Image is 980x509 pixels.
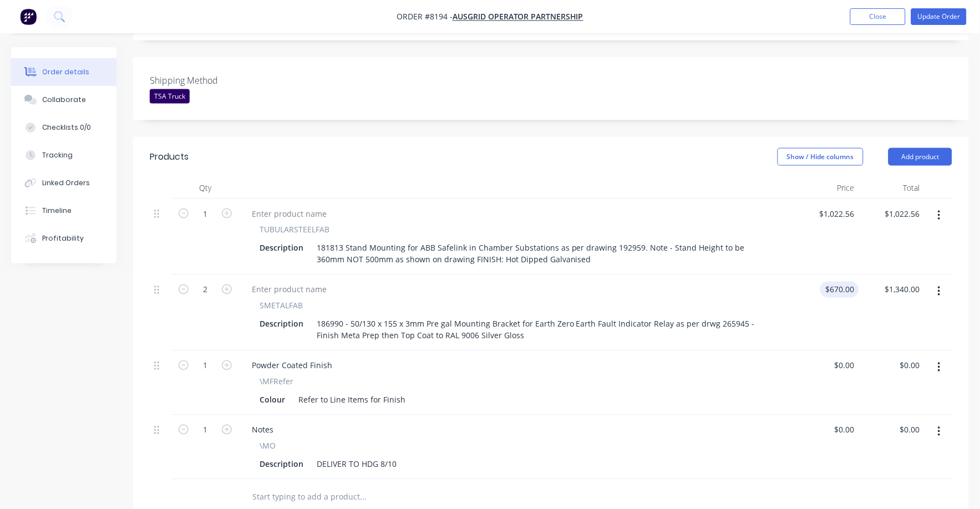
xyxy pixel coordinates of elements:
button: Checklists 0/0 [11,114,116,141]
button: Linked Orders [11,169,116,197]
div: Linked Orders [42,178,90,188]
div: Notes [243,422,282,438]
button: Order details [11,58,116,86]
button: Update Order [911,8,967,25]
div: 181813 Stand Mounting for ABB Safelink in Chamber Substations as per drawing 192959. Note - Stand... [312,240,772,268]
a: Ausgrid Operator Partnership [453,12,583,22]
button: Show / Hide columns [778,148,864,166]
button: Profitability [11,225,116,252]
span: SMETALFAB [260,300,303,312]
div: Price [793,177,859,199]
div: Order details [42,67,89,77]
div: Products [150,150,189,164]
div: Powder Coated Finish [243,358,341,374]
span: \MO [260,440,276,452]
div: Description [255,316,308,332]
button: Tracking [11,141,116,169]
div: Checklists 0/0 [42,123,91,133]
div: Tracking [42,150,73,160]
span: TUBULARSTEELFAB [260,224,329,236]
div: TSA Truck [150,89,190,104]
div: DELIVER TO HDG 8/10 [312,456,401,472]
div: Description [255,240,308,256]
div: Total [859,177,925,199]
img: Factory [20,8,37,25]
button: Timeline [11,197,116,225]
div: Collaborate [42,95,86,105]
button: Collaborate [11,86,116,114]
div: Timeline [42,206,72,216]
span: \MFRefer [260,376,293,388]
div: Qty [172,177,238,199]
div: Colour [255,392,290,408]
button: Add product [888,148,952,166]
input: Start typing to add a product... [252,486,474,508]
div: Description [255,456,308,472]
div: 186990 - 50/130 x 155 x 3mm Pre gal Mounting Bracket for Earth Zero Earth Fault Indicator Relay a... [312,316,772,344]
label: Shipping Method [150,74,288,87]
div: Refer to Line Items for Finish [294,392,410,408]
button: Close [850,8,906,25]
span: Order #8194 - [397,12,453,22]
div: Profitability [42,233,84,243]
